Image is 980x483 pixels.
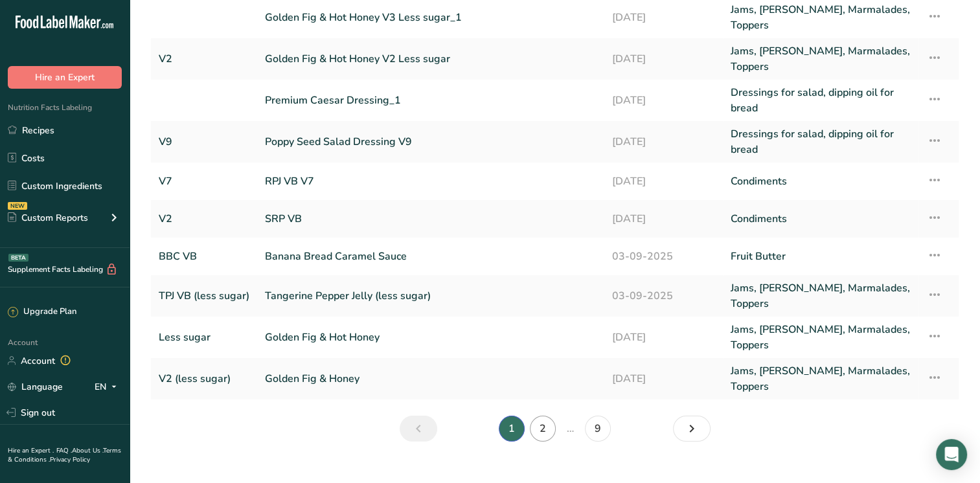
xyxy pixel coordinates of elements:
a: Hire an Expert . [8,446,54,455]
a: Jams, [PERSON_NAME], Marmalades, Toppers [731,43,911,74]
a: [DATE] [611,43,714,74]
a: Jams, [PERSON_NAME], Marmalades, Toppers [731,2,911,33]
a: SRP VB [265,205,596,232]
div: NEW [8,202,27,210]
div: Upgrade Plan [8,306,76,319]
a: [DATE] [611,2,714,33]
div: EN [95,379,122,394]
a: Jams, [PERSON_NAME], Marmalades, Toppers [731,322,911,353]
a: Poppy Seed Salad Dressing V9 [265,126,596,157]
a: [DATE] [611,363,714,394]
a: Next page [673,416,711,442]
a: V2 [159,205,249,232]
a: TPJ VB (less sugar) [159,280,249,311]
a: [DATE] [611,322,714,353]
a: Language [8,376,63,398]
a: Dressings for salad, dipping oil for bread [731,85,911,116]
a: Jams, [PERSON_NAME], Marmalades, Toppers [731,280,911,311]
div: BETA [8,254,28,262]
a: Tangerine Pepper Jelly (less sugar) [265,280,596,311]
a: FAQ . [56,446,72,455]
button: Hire an Expert [8,66,122,89]
a: Page 9. [585,416,611,442]
a: BBC VB [159,243,249,270]
a: Jams, [PERSON_NAME], Marmalades, Toppers [731,363,911,394]
a: Privacy Policy [50,455,90,464]
a: Golden Fig & Hot Honey V2 Less sugar [265,43,596,74]
a: Golden Fig & Hot Honey V3 Less sugar_1 [265,2,596,33]
a: Premium Caesar Dressing_1 [265,85,596,116]
a: V2 (less sugar) [159,363,249,394]
a: Previous page [400,416,437,442]
a: Terms & Conditions . [8,446,121,464]
a: V7 [159,168,249,195]
a: 03-09-2025 [611,243,714,270]
a: Dressings for salad, dipping oil for bread [731,126,911,157]
a: Golden Fig & Honey [265,363,596,394]
a: 03-09-2025 [611,280,714,311]
a: Condiments [731,168,911,195]
a: [DATE] [611,205,714,232]
a: Condiments [731,205,911,232]
a: [DATE] [611,126,714,157]
a: Golden Fig & Hot Honey [265,322,596,353]
a: RPJ VB V7 [265,168,596,195]
a: Fruit Butter [731,243,911,270]
a: V2 [159,43,249,74]
a: Page 2. [530,416,556,442]
a: About Us . [72,446,103,455]
a: [DATE] [611,168,714,195]
a: Banana Bread Caramel Sauce [265,243,596,270]
a: V9 [159,126,249,157]
div: Custom Reports [8,211,88,225]
div: Open Intercom Messenger [936,439,967,470]
a: Less sugar [159,322,249,353]
a: [DATE] [611,85,714,116]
